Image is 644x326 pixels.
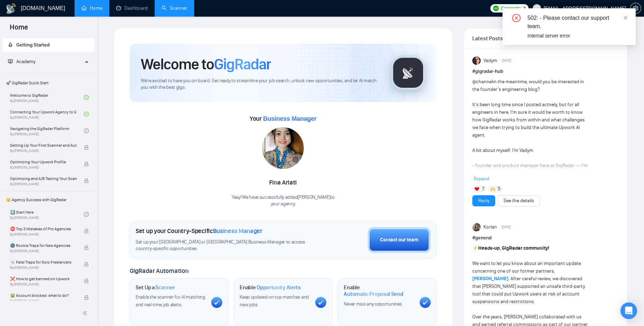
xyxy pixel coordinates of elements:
span: lock [84,145,89,150]
span: ❌ How to get banned on Upwork [10,275,77,282]
span: Getting Started [16,42,50,48]
button: Reply [472,195,495,206]
button: Contact our team [368,227,431,253]
span: close [623,15,628,20]
span: [DATE] [501,224,511,230]
span: lock [84,162,89,166]
a: homeHome [81,5,102,11]
span: 7 [482,186,484,192]
span: Never miss any opportunities. [344,301,403,307]
span: Automatic Proposal Send [344,291,403,298]
span: check-circle [84,128,89,133]
div: Internal server error [527,32,627,40]
span: Academy [8,59,35,65]
span: [DATE] [502,58,511,64]
span: By [PERSON_NAME] [10,299,77,303]
span: 3 [523,5,526,12]
span: By [PERSON_NAME] [10,232,77,237]
div: Contact our team [380,236,418,244]
a: dashboardDashboard [116,5,148,11]
img: Vadym [472,57,481,65]
div: Yaay! We have successfully added [PERSON_NAME] to [232,194,335,207]
span: Optimizing and A/B Testing Your Scanner for Better Results [10,175,77,182]
span: We're excited to have you on board. Get ready to streamline your job search, unlock new opportuni... [141,78,380,91]
a: Welcome to GigRadarBy[PERSON_NAME] [10,90,84,105]
h1: Enable [344,284,414,298]
span: Business Manager [263,115,316,122]
span: Optimizing Your Upwork Profile [10,158,77,165]
a: setting [630,6,641,11]
span: ⛔ Top 3 Mistakes of Pro Agencies [10,225,77,232]
img: 1714712145690-WhatsApp%20Image%202024-05-02%20at%2015.22.54.jpeg [262,127,304,169]
span: By [PERSON_NAME] [10,182,77,186]
span: GigRadar Automation [130,267,188,275]
span: ☠️ Fatal Traps for Solo Freelancers [10,259,77,266]
span: close-circle [512,14,521,22]
span: Your [250,115,317,122]
img: gigradar-logo.png [391,55,426,90]
a: searchScanner [162,5,187,11]
span: 🚀 GigRadar Quick Start [3,76,94,90]
h1: Enable [240,284,301,291]
span: Set up your [GEOGRAPHIC_DATA] or [GEOGRAPHIC_DATA] Business Manager to access country-specific op... [136,239,312,252]
span: Opportunity Alerts [257,284,301,291]
h1: # general [472,234,619,242]
img: upwork-logo.png [493,6,499,11]
div: 502: - Please contact our support team. [527,14,627,31]
button: setting [630,3,641,14]
a: 1️⃣ Start HereBy[PERSON_NAME] [10,207,84,222]
span: lock [84,245,89,250]
img: logo [6,3,17,14]
span: lock [84,262,89,267]
span: lock [84,229,89,233]
span: ⚡ [472,245,478,251]
p: your agency . [232,201,335,207]
span: By [PERSON_NAME] [10,282,77,286]
span: By [PERSON_NAME] [10,149,77,153]
a: See the details [504,197,534,205]
span: By [PERSON_NAME] [10,165,77,170]
span: Vadym [483,57,497,65]
span: Korlan [483,223,497,231]
span: GigRadar [214,55,271,74]
span: Scanner [155,284,175,291]
a: Connecting Your Upwork Agency to GigRadarBy[PERSON_NAME] [10,106,84,122]
span: Home [4,22,34,37]
span: check-circle [84,112,89,117]
span: setting [630,6,641,11]
h1: # gigradar-hub [472,68,619,75]
div: Fina Ariati [232,177,335,189]
span: 😭 Account blocked: what to do? [10,292,77,299]
span: lock [84,278,89,283]
h1: Set up your Country-Specific [136,227,263,235]
img: ❤️ [474,187,479,191]
h1: Set Up a [136,284,175,291]
span: By [PERSON_NAME] [10,266,77,270]
a: [PERSON_NAME] [472,276,508,282]
span: Latest Posts from the GigRadar Community [472,34,520,43]
a: Reply [478,197,489,205]
span: 👑 Agency Success with GigRadar [3,193,94,207]
h1: Welcome to [141,55,271,74]
span: lock [84,295,89,300]
span: Business Manager [213,227,263,235]
span: Keep updated on top matches and new jobs. [240,294,309,308]
span: lock [84,178,89,183]
span: Connects: [501,5,522,12]
div: Open Intercom Messenger [620,302,637,319]
span: Expand [474,176,489,182]
div: in the meantime, would you be interested in the founder’s engineering blog? It’s been long time s... [472,78,590,284]
span: check-circle [84,212,89,217]
span: @channel [472,79,493,85]
img: 🙌 [490,187,495,191]
a: Navigating the GigRadar PlatformBy[PERSON_NAME] [10,123,84,138]
span: double-left [83,310,89,317]
span: user [534,6,539,11]
span: check-circle [84,95,89,100]
span: By [PERSON_NAME] [10,249,77,253]
span: 5 [498,186,500,192]
span: Academy [16,59,35,65]
button: See the details [498,195,540,206]
span: fund-projection-screen [8,59,13,64]
span: 🌚 Rookie Traps for New Agencies [10,242,77,249]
